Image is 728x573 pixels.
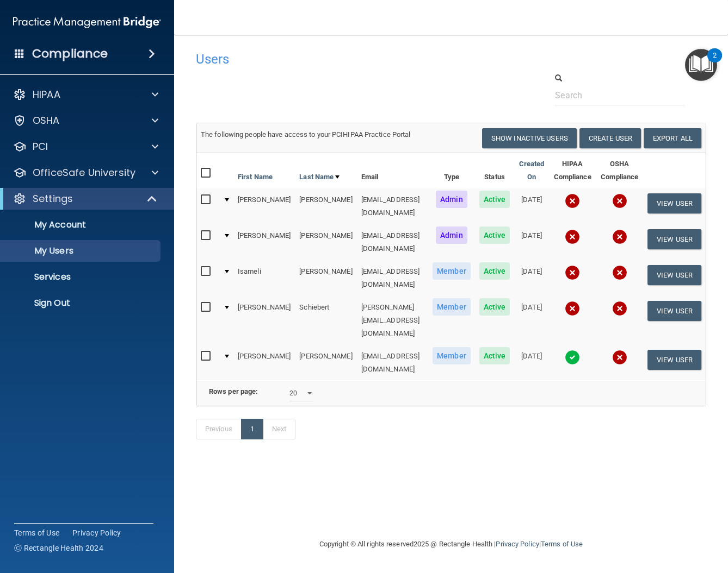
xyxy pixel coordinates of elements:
[514,296,548,345] td: [DATE]
[713,55,717,70] div: 2
[479,262,510,280] span: Active
[549,153,596,188] th: HIPAA Compliance
[13,11,161,33] img: PMB logo
[647,193,701,213] button: View User
[436,191,467,208] span: Admin
[482,128,577,148] button: Show Inactive Users
[7,245,156,256] p: My Users
[33,192,73,205] p: Settings
[647,265,701,285] button: View User
[479,298,510,316] span: Active
[436,226,467,244] span: Admin
[357,224,428,260] td: [EMAIL_ADDRESS][DOMAIN_NAME]
[233,345,295,380] td: [PERSON_NAME]
[14,543,103,553] span: Ⓒ Rectangle Health 2024
[295,345,356,380] td: [PERSON_NAME]
[565,229,580,244] img: cross.ca9f0e7f.svg
[33,114,60,127] p: OSHA
[647,229,701,249] button: View User
[612,265,627,280] img: cross.ca9f0e7f.svg
[196,419,242,439] a: Previous
[433,262,471,280] span: Member
[565,301,580,316] img: cross.ca9f0e7f.svg
[612,193,627,209] img: cross.ca9f0e7f.svg
[514,224,548,260] td: [DATE]
[13,114,158,127] a: OSHA
[579,128,641,148] button: Create User
[252,527,650,562] div: Copyright © All rights reserved 2025 @ Rectangle Health | |
[647,350,701,370] button: View User
[565,193,580,209] img: cross.ca9f0e7f.svg
[196,52,487,66] h4: Users
[479,226,510,244] span: Active
[72,527,121,538] a: Privacy Policy
[233,188,295,224] td: [PERSON_NAME]
[357,260,428,296] td: [EMAIL_ADDRESS][DOMAIN_NAME]
[233,260,295,296] td: Isameli
[33,140,48,153] p: PCI
[14,527,59,538] a: Terms of Use
[33,166,135,179] p: OfficeSafe University
[541,540,583,548] a: Terms of Use
[7,298,156,308] p: Sign Out
[519,158,544,184] a: Created On
[263,419,295,439] a: Next
[295,296,356,345] td: Schiebert
[496,540,539,548] a: Privacy Policy
[612,301,627,316] img: cross.ca9f0e7f.svg
[612,229,627,244] img: cross.ca9f0e7f.svg
[233,296,295,345] td: [PERSON_NAME]
[7,272,156,282] p: Services
[13,166,158,179] a: OfficeSafe University
[596,153,644,188] th: OSHA Compliance
[514,188,548,224] td: [DATE]
[540,496,715,539] iframe: Drift Widget Chat Controller
[233,224,295,260] td: [PERSON_NAME]
[475,153,515,188] th: Status
[565,350,580,365] img: tick.e7d51cea.svg
[479,347,510,364] span: Active
[555,85,684,105] input: Search
[433,298,471,316] span: Member
[238,171,273,184] a: First Name
[241,419,263,439] a: 1
[295,224,356,260] td: [PERSON_NAME]
[13,140,158,153] a: PCI
[647,301,701,321] button: View User
[514,345,548,380] td: [DATE]
[357,345,428,380] td: [EMAIL_ADDRESS][DOMAIN_NAME]
[479,191,510,208] span: Active
[295,188,356,224] td: [PERSON_NAME]
[13,192,158,205] a: Settings
[7,219,156,230] p: My Account
[644,128,701,148] a: Export All
[357,188,428,224] td: [EMAIL_ADDRESS][DOMAIN_NAME]
[565,265,580,280] img: cross.ca9f0e7f.svg
[357,296,428,345] td: [PERSON_NAME][EMAIL_ADDRESS][DOMAIN_NAME]
[13,88,158,101] a: HIPAA
[514,260,548,296] td: [DATE]
[685,49,717,81] button: Open Resource Center, 2 new notifications
[33,88,60,101] p: HIPAA
[612,350,627,365] img: cross.ca9f0e7f.svg
[357,153,428,188] th: Email
[209,387,258,395] b: Rows per page:
[433,347,471,364] span: Member
[295,260,356,296] td: [PERSON_NAME]
[32,46,108,61] h4: Compliance
[201,130,411,138] span: The following people have access to your PCIHIPAA Practice Portal
[428,153,475,188] th: Type
[299,171,340,184] a: Last Name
